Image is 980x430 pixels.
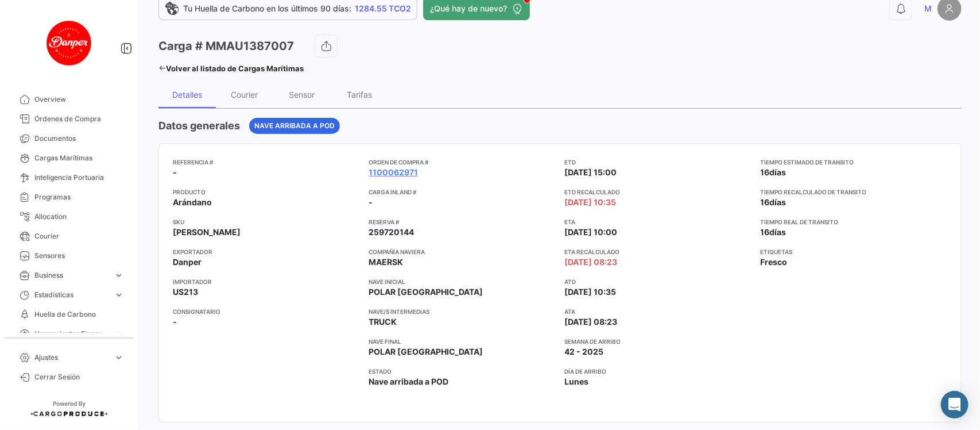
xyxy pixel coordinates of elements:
[430,3,507,14] span: ¿Qué hay de nuevo?
[114,352,124,363] span: expand_more
[565,197,617,208] span: [DATE] 10:35
[369,367,555,376] app-card-info-title: Estado
[565,158,752,167] app-card-info-title: ETD
[9,148,129,168] a: Cargas Marítimas
[114,290,124,300] span: expand_more
[173,256,202,268] span: Danper
[565,167,617,178] span: [DATE] 15:00
[173,307,359,316] app-card-info-title: Consignatario
[9,109,129,129] a: Órdenes de Compra
[9,207,129,226] a: Allocation
[34,309,124,320] span: Huella de Carbono
[158,38,294,54] h3: Carga # MMAU1387007
[289,90,315,99] div: Sensor
[761,227,770,237] span: 16
[369,316,397,328] span: TRUCK
[9,305,129,324] a: Huella de Carbono
[34,153,124,163] span: Cargas Marítimas
[369,286,483,298] span: POLAR [GEOGRAPHIC_DATA]
[173,167,177,178] span: -
[565,247,752,256] app-card-info-title: ETA Recalculado
[9,226,129,246] a: Courier
[369,337,555,346] app-card-info-title: Nave final
[369,217,555,226] app-card-info-title: Reserva #
[114,329,124,339] span: expand_more
[34,94,124,105] span: Overview
[9,129,129,148] a: Documentos
[34,231,124,241] span: Courier
[34,372,124,382] span: Cerrar Sesión
[34,352,109,363] span: Ajustes
[173,286,198,298] span: US213
[369,277,555,286] app-card-info-title: Nave inicial
[34,114,124,124] span: Órdenes de Compra
[565,277,752,286] app-card-info-title: ATD
[770,227,787,237] span: días
[9,246,129,266] a: Sensores
[173,217,359,226] app-card-info-title: SKU
[369,346,483,358] span: POLAR [GEOGRAPHIC_DATA]
[369,187,555,197] app-card-info-title: Carga inland #
[34,270,109,281] span: Business
[172,90,202,99] div: Detalles
[761,158,947,167] app-card-info-title: Tiempo estimado de transito
[231,90,258,99] div: Courier
[924,3,932,14] span: M
[369,158,555,167] app-card-info-title: Orden de Compra #
[369,376,448,387] span: Nave arribada a POD
[355,3,411,14] span: 1284.55 TCO2
[34,329,109,339] span: Herramientas Financieras
[173,277,359,286] app-card-info-title: Importador
[347,90,372,99] div: Tarifas
[34,290,109,300] span: Estadísticas
[565,367,752,376] app-card-info-title: Día de Arribo
[34,251,124,261] span: Sensores
[565,187,752,197] app-card-info-title: ETD Recalculado
[9,168,129,187] a: Inteligencia Portuaria
[158,60,304,76] a: Volver al listado de Cargas Marítimas
[565,226,618,238] span: [DATE] 10:00
[369,197,373,208] span: -
[565,337,752,346] app-card-info-title: Semana de Arribo
[369,256,403,268] span: MAERSK
[565,307,752,316] app-card-info-title: ATA
[565,346,604,358] span: 42 - 2025
[761,217,947,226] app-card-info-title: Tiempo real de transito
[173,197,212,208] span: Arándano
[761,167,770,177] span: 16
[173,158,359,167] app-card-info-title: Referencia #
[173,226,241,238] span: [PERSON_NAME]
[770,197,787,207] span: días
[369,226,414,238] span: 259720144
[565,316,618,328] span: [DATE] 08:23
[565,217,752,226] app-card-info-title: ETA
[9,90,129,109] a: Overview
[761,247,947,256] app-card-info-title: Etiquetas
[565,376,589,387] span: Lunes
[40,14,98,71] img: danper-logo.png
[369,307,555,316] app-card-info-title: Nave/s intermedias
[183,3,351,14] span: Tu Huella de Carbono en los últimos 90 días:
[369,167,418,178] a: 1100062971
[173,187,359,197] app-card-info-title: Producto
[173,316,177,328] span: -
[114,270,124,281] span: expand_more
[34,172,124,183] span: Inteligencia Portuaria
[761,187,947,197] app-card-info-title: Tiempo recalculado de transito
[761,197,770,207] span: 16
[941,391,969,419] div: Abrir Intercom Messenger
[9,187,129,207] a: Programas
[761,256,788,268] span: Fresco
[158,118,240,134] h4: Datos generales
[173,247,359,256] app-card-info-title: Exportador
[565,286,617,298] span: [DATE] 10:35
[34,133,124,144] span: Documentos
[254,121,335,131] span: Nave arribada a POD
[565,256,618,268] span: [DATE] 08:23
[770,167,787,177] span: días
[34,212,124,222] span: Allocation
[369,247,555,256] app-card-info-title: Compañía naviera
[34,192,124,202] span: Programas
